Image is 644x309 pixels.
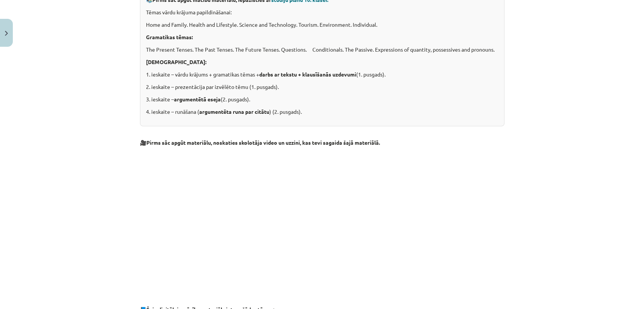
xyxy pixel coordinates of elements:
p: Tēmas vārdu krājuma papildināšanai: [146,8,498,16]
p: 2. ieskaite – prezentācija par izvēlēto tēmu (1. pusgads). [146,83,498,91]
p: 1. ieskaite – vārdu krājums + gramatikas tēmas + (1. pusgads). [146,70,498,78]
img: icon-close-lesson-0947bae3869378f0d4975bcd49f059093ad1ed9edebbc8119c70593378902aed.svg [5,31,8,36]
p: 3. ieskaite – (2. pusgads). [146,95,498,103]
strong: darbs ar tekstu + klausīšanās uzdevumi [259,71,356,78]
strong: Gramatikas tēmas: [146,34,193,40]
p: 4. ieskaite – runāšana ( ) (2. pusgads). [146,108,498,116]
strong: [DEMOGRAPHIC_DATA]: [146,58,206,65]
strong: argumentētā eseja [174,96,221,102]
p: The Present Tenses. The Past Tenses. The Future Tenses. Questions. Conditionals. The Passive. Exp... [146,46,498,54]
strong: argumentēta runa par citātu [199,108,269,115]
p: Home and Family. Health and Lifestyle. Science and Technology. Tourism. Environment. Individual. [146,21,498,29]
strong: Pirms sāc apgūt materiālu, noskaties skolotāja video un uzzini, kas tevi sagaida šajā materiālā. [146,139,380,146]
p: 🎥 [140,139,504,147]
